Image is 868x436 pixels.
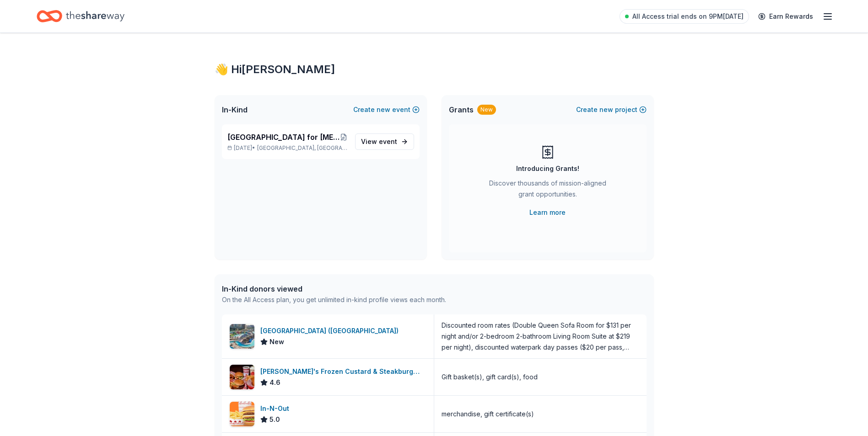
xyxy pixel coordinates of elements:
[227,132,340,143] span: [GEOGRAPHIC_DATA] for [MEDICAL_DATA] Golf Tournament Fundraiser
[222,104,248,115] span: In-Kind
[215,62,654,77] div: 👋 Hi [PERSON_NAME]
[270,414,280,425] span: 5.0
[353,104,420,115] button: Createnewevent
[576,104,647,115] button: Createnewproject
[377,104,390,115] span: new
[270,336,284,347] span: New
[222,283,446,294] div: In-Kind donors viewed
[516,163,579,174] div: Introducing Grants!
[753,8,819,25] a: Earn Rewards
[529,207,566,218] a: Learn more
[230,365,254,389] img: Image for Freddy's Frozen Custard & Steakburgers
[260,403,293,414] div: In-N-Out
[37,5,124,27] a: Home
[230,402,254,426] img: Image for In-N-Out
[620,9,749,24] a: All Access trial ends on 9PM[DATE]
[442,409,534,420] div: merchandise, gift certificate(s)
[257,144,347,152] span: [GEOGRAPHIC_DATA], [GEOGRAPHIC_DATA]
[599,104,613,115] span: new
[222,294,446,305] div: On the All Access plan, you get unlimited in-kind profile views each month.
[227,144,348,152] p: [DATE] •
[230,324,254,349] img: Image for Kalahari Resorts (TX)
[270,377,280,388] span: 4.6
[477,105,496,115] div: New
[632,11,744,22] span: All Access trial ends on 9PM[DATE]
[485,178,610,203] div: Discover thousands of mission-aligned grant opportunities.
[379,138,397,145] span: event
[355,133,414,150] a: View event
[449,104,474,115] span: Grants
[442,372,538,383] div: Gift basket(s), gift card(s), food
[260,366,426,377] div: [PERSON_NAME]'s Frozen Custard & Steakburgers
[361,136,397,147] span: View
[260,325,402,336] div: [GEOGRAPHIC_DATA] ([GEOGRAPHIC_DATA])
[442,320,639,353] div: Discounted room rates (Double Queen Sofa Room for $131 per night and/or 2-bedroom 2-bathroom Livi...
